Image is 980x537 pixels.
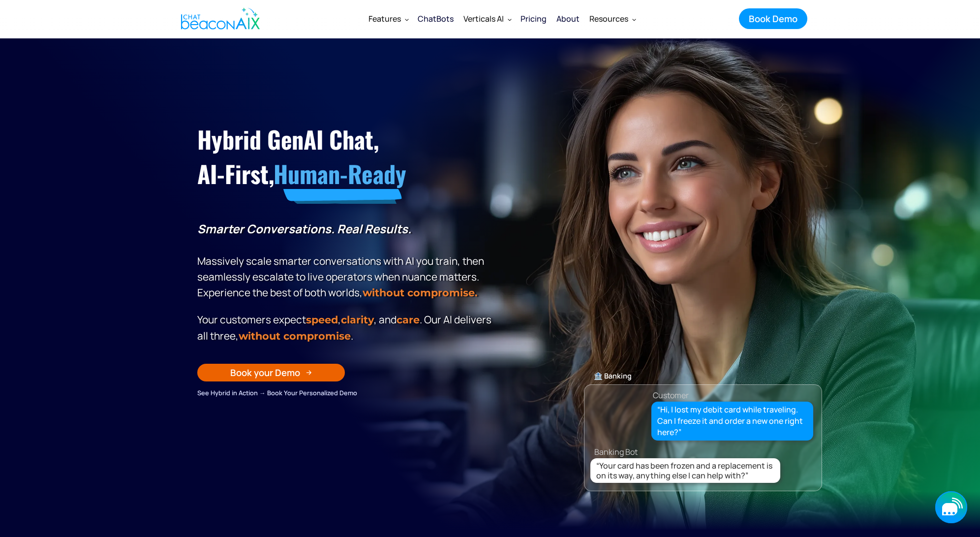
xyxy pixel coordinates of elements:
[364,7,413,31] div: Features
[368,12,401,26] div: Features
[274,156,406,191] span: Human-Ready
[508,17,512,21] img: Dropdown
[197,221,495,301] p: Massively scale smarter conversations with AI you train, then seamlessly escalate to live operato...
[749,12,797,25] div: Book Demo
[632,17,636,21] img: Dropdown
[197,364,345,381] a: Book your Demo
[551,6,584,32] a: About
[584,7,640,31] div: Resources
[173,1,265,36] a: home
[230,366,300,379] div: Book your Demo
[516,6,551,32] a: Pricing
[306,370,312,376] img: Arrow
[306,314,338,326] strong: speed
[418,12,454,26] div: ChatBots
[584,369,822,383] div: 🏦 Banking
[397,314,420,326] span: care
[197,387,495,398] div: See Hybrid in Action → Book Your Personalized Demo
[657,404,808,439] div: “Hi, I lost my debit card while traveling. Can I freeze it and order a new one right here?”
[556,12,580,26] div: About
[463,12,504,26] div: Verticals AI
[197,122,495,191] h1: Hybrid GenAI Chat, AI-First,
[341,314,374,326] span: clarity
[459,7,516,31] div: Verticals AI
[197,312,495,344] p: Your customers expect , , and . Our Al delivers all three, .
[653,388,689,402] div: Customer
[239,330,351,342] span: without compromise
[197,221,411,237] strong: Smarter Conversations. Real Results.
[589,12,628,26] div: Resources
[413,6,459,32] a: ChatBots
[521,12,547,26] div: Pricing
[405,17,409,21] img: Dropdown
[739,8,807,29] a: Book Demo
[363,286,477,299] strong: without compromise.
